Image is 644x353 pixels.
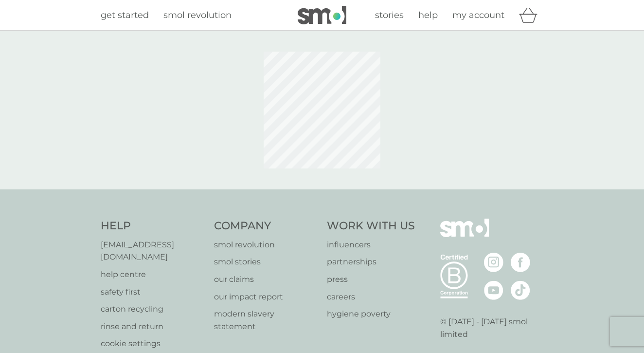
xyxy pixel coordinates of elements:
[214,308,318,333] a: modern slavery statement
[327,273,415,286] a: press
[418,10,438,20] span: help
[327,256,415,268] a: partnerships
[101,303,204,316] a: carton recycling
[214,291,318,303] a: our impact report
[484,253,503,272] img: visit the smol Instagram page
[298,6,346,24] img: smol
[214,219,318,234] h4: Company
[452,10,504,20] span: my account
[452,8,504,22] a: my account
[440,316,544,340] p: © [DATE] - [DATE] smol limited
[101,8,149,22] a: get started
[327,219,415,234] h4: Work With Us
[418,8,438,22] a: help
[101,239,204,263] a: [EMAIL_ADDRESS][DOMAIN_NAME]
[375,10,404,20] span: stories
[511,253,530,272] img: visit the smol Facebook page
[375,8,404,22] a: stories
[327,308,415,320] a: hygiene poverty
[101,286,204,298] a: safety first
[214,239,318,251] a: smol revolution
[163,8,232,22] a: smol revolution
[327,291,415,303] a: careers
[511,280,530,300] img: visit the smol Tiktok page
[101,337,204,350] a: cookie settings
[101,268,204,281] a: help centre
[101,219,204,234] h4: Help
[101,320,204,333] a: rinse and return
[327,239,415,251] a: influencers
[440,219,489,252] img: smol
[484,280,503,300] img: visit the smol Youtube page
[519,5,543,25] div: basket
[214,256,318,268] a: smol stories
[101,10,149,20] span: get started
[163,10,232,20] span: smol revolution
[214,273,318,286] a: our claims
